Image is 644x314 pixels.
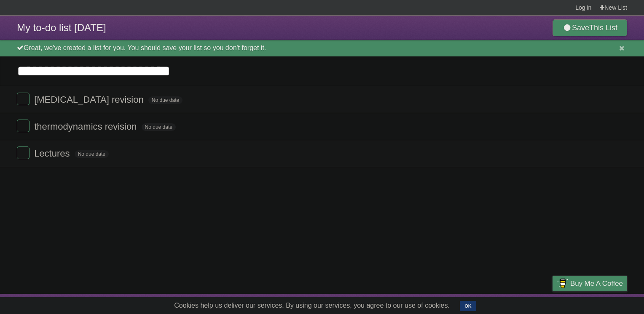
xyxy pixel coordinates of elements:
label: Done [17,120,30,132]
a: About [440,296,458,312]
span: My to-do list [DATE] [17,22,106,33]
span: Lectures [34,148,72,159]
label: Done [17,146,30,159]
span: [MEDICAL_DATA] revision [34,94,146,105]
a: Developers [468,296,502,312]
label: Done [17,93,30,105]
a: Privacy [542,296,563,312]
a: Terms [513,296,531,312]
span: No due date [142,123,176,131]
span: Cookies help us deliver our services. By using our services, you agree to our use of cookies. [166,297,458,314]
span: thermodynamics revision [34,121,139,132]
a: SaveThis List [553,19,627,36]
a: Suggest a feature [574,296,627,312]
span: No due date [148,96,182,104]
span: No due date [75,150,109,158]
span: Buy me a coffee [570,276,623,291]
button: OK [460,301,476,311]
a: Buy me a coffee [553,276,627,291]
b: This List [589,24,617,32]
img: Buy me a coffee [557,276,568,290]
